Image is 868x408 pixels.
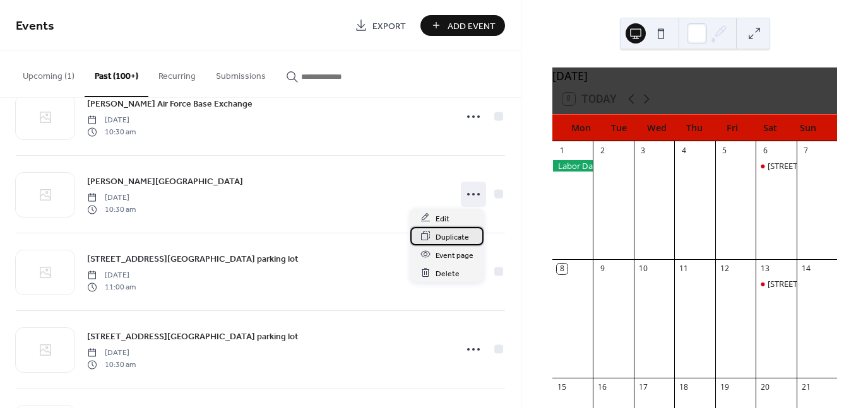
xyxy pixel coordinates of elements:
span: Add Event [448,20,496,33]
div: 4 [679,145,689,156]
div: 19 [719,382,730,392]
div: 18 [679,382,689,392]
div: 6 [760,145,771,156]
button: Add Event [420,15,505,36]
a: Export [345,15,415,36]
div: Mon [562,115,600,141]
div: 5 [719,145,730,156]
div: 6464 North Decatur Blvd Wal Mart parking lot [756,160,796,172]
div: 8 [557,264,568,274]
span: [DATE] [87,192,136,204]
div: 9 [597,264,608,274]
span: 11:00 am [87,281,136,293]
div: [DATE] [552,67,837,84]
div: 6464 North Decatur Blvd Wal Mart parking lot [756,278,796,289]
span: [DATE] [87,347,136,359]
a: [PERSON_NAME][GEOGRAPHIC_DATA] [87,174,243,189]
div: Labor Day [552,160,593,172]
a: [STREET_ADDRESS][GEOGRAPHIC_DATA] parking lot [87,329,299,344]
div: 12 [719,264,730,274]
span: Events [16,14,54,38]
span: 10:30 am [87,204,136,215]
div: 10 [638,264,648,274]
button: Past (100+) [85,51,148,97]
span: Export [372,20,406,33]
span: [DATE] [87,115,136,126]
span: 10:30 am [87,126,136,137]
div: Sat [751,115,789,141]
span: Duplicate [436,230,469,243]
span: Edit [436,212,449,225]
button: Recurring [148,51,206,96]
span: [PERSON_NAME] Air Force Base Exchange [87,98,253,111]
button: Upcoming (1) [13,51,85,96]
span: [STREET_ADDRESS][GEOGRAPHIC_DATA] parking lot [87,253,299,266]
div: 13 [760,264,771,274]
div: 15 [557,382,568,392]
div: Tue [600,115,638,141]
div: 17 [638,382,648,392]
div: 21 [800,382,811,392]
span: Delete [436,267,460,280]
span: [STREET_ADDRESS][GEOGRAPHIC_DATA] parking lot [87,330,299,344]
div: 16 [597,382,608,392]
div: 14 [800,264,811,274]
a: [PERSON_NAME] Air Force Base Exchange [87,96,253,111]
div: Sun [789,115,827,141]
div: 7 [800,145,811,156]
div: Fri [713,115,751,141]
div: 2 [597,145,608,156]
div: Wed [638,115,676,141]
div: 3 [638,145,648,156]
div: 11 [679,264,689,274]
div: 20 [760,382,771,392]
div: 1 [557,145,568,156]
span: Event page [436,248,473,262]
a: [STREET_ADDRESS][GEOGRAPHIC_DATA] parking lot [87,252,299,266]
span: 10:30 am [87,359,136,370]
span: [DATE] [87,270,136,281]
span: [PERSON_NAME][GEOGRAPHIC_DATA] [87,175,243,189]
div: Thu [676,115,714,141]
button: Submissions [206,51,276,96]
